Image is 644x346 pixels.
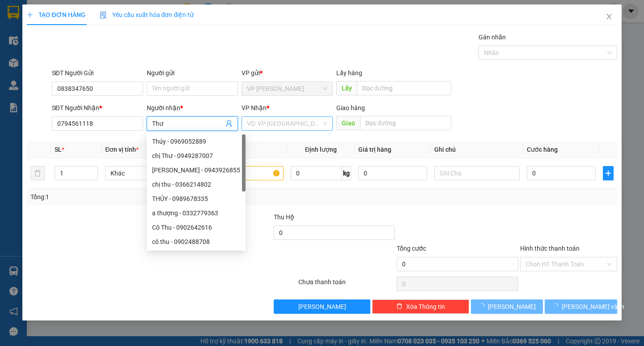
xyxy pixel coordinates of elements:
[100,12,107,19] img: icon
[147,235,246,249] div: cô thu - 0902488708
[7,52,74,71] div: Gửi: VP [PERSON_NAME]
[603,166,614,180] button: plus
[597,4,622,30] button: Close
[396,303,402,310] span: delete
[55,146,62,153] span: SL
[27,12,33,18] span: plus
[147,149,246,163] div: chị Thư - 0949287007
[297,277,396,293] div: Chưa thanh toán
[100,11,194,18] span: Yêu cầu xuất hóa đơn điện tử
[51,38,117,47] text: PTT2508140020
[305,146,337,153] span: Định lượng
[336,104,365,111] span: Giao hàng
[479,34,506,41] label: Gán nhãn
[52,103,143,113] div: SĐT Người Nhận
[247,82,327,95] span: VP Phan Thiết
[357,81,451,95] input: Dọc đường
[545,299,617,314] button: [PERSON_NAME] và In
[431,141,523,158] th: Ghi chú
[358,146,391,153] span: Giá trị hàng
[152,237,240,247] div: cô thu - 0902488708
[147,192,246,206] div: THỦY - 0989678335
[147,220,246,235] div: Cô Thu - 0902642616
[471,299,543,314] button: [PERSON_NAME]
[562,302,624,312] span: [PERSON_NAME] và In
[152,179,240,189] div: chị thu - 0366214802
[152,222,240,232] div: Cô Thu - 0902642616
[336,69,362,77] span: Lấy hàng
[358,166,427,180] input: 0
[152,151,240,161] div: chị Thư - 0949287007
[52,68,143,78] div: SĐT Người Gửi
[606,13,613,20] span: close
[105,146,139,153] span: Đơn vị tính
[406,302,445,312] span: Xóa Thông tin
[152,194,240,204] div: THỦY - 0989678335
[30,192,249,202] div: Tổng: 1
[478,303,488,309] span: loading
[488,302,536,312] span: [PERSON_NAME]
[27,11,85,18] span: TẠO ĐƠN HÀNG
[30,166,45,180] button: delete
[147,206,246,220] div: a thượng - 0332779363
[225,120,233,127] span: user-add
[147,103,238,113] div: Người nhận
[241,68,333,78] div: VP gửi
[336,81,357,95] span: Lấy
[147,68,238,78] div: Người gửi
[78,52,161,71] div: Nhận: VP [PERSON_NAME]
[372,299,469,314] button: deleteXóa Thông tin
[274,214,294,221] span: Thu Hộ
[147,134,246,149] div: Thúy - 0969052889
[152,137,240,146] div: Thúy - 0969052889
[360,116,451,130] input: Dọc đường
[434,166,520,180] input: Ghi Chú
[520,245,580,252] label: Hình thức thanh toán
[152,165,240,175] div: [PERSON_NAME] - 0943926855
[336,116,360,130] span: Giao
[527,146,558,153] span: Cước hàng
[241,104,267,111] span: VP Nhận
[147,177,246,192] div: chị thu - 0366214802
[298,302,346,312] span: [PERSON_NAME]
[147,163,246,177] div: THÙY TRANG - 0943926855
[552,303,562,309] span: loading
[342,166,351,180] span: kg
[397,245,426,252] span: Tổng cước
[110,167,185,180] span: Khác
[152,208,240,218] div: a thượng - 0332779363
[603,170,613,177] span: plus
[274,299,371,314] button: [PERSON_NAME]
